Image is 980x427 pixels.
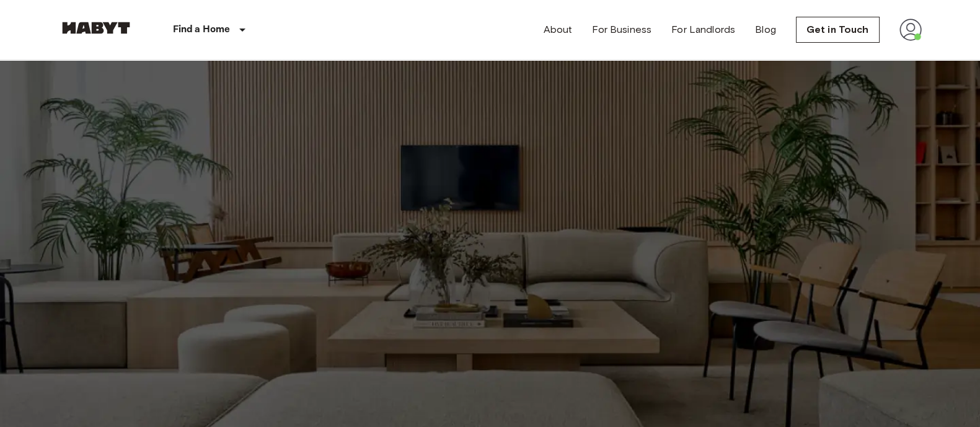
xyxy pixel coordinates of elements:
[796,17,880,43] a: Get in Touch
[544,22,573,37] a: About
[755,22,776,37] a: Blog
[173,22,231,37] p: Find a Home
[671,22,735,37] a: For Landlords
[899,19,922,41] img: avatar
[59,22,133,34] img: Habyt
[592,22,651,37] a: For Business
